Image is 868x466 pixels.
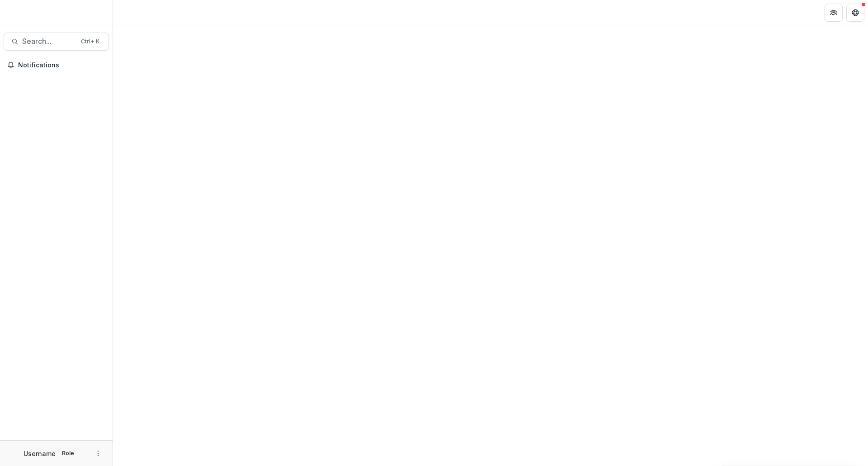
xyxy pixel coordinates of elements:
p: Role [59,449,77,457]
span: Search... [22,37,75,46]
button: Search... [4,33,109,51]
div: Ctrl + K [79,37,101,47]
p: Username [24,449,56,458]
button: Notifications [4,58,109,72]
button: Get Help [846,4,864,22]
span: Notifications [18,61,105,69]
button: More [93,448,104,459]
button: Partners [825,4,843,22]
